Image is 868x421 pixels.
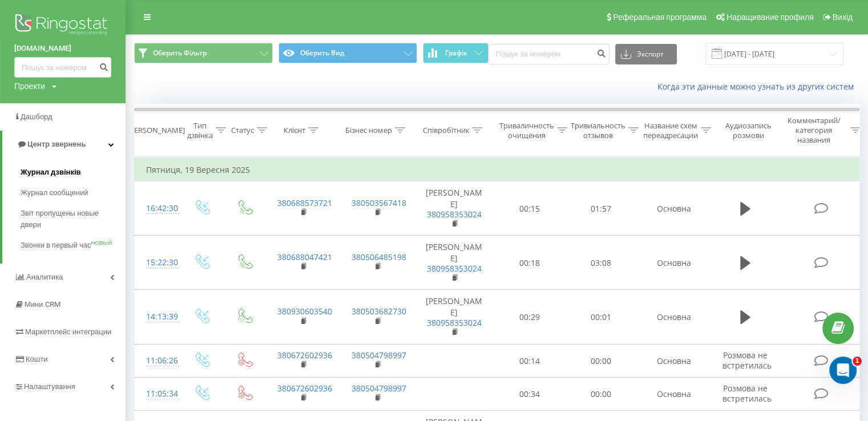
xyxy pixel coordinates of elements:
font: 00:00 [591,388,611,399]
font: Мини CRM [25,300,60,309]
font: Звіт пропущены новые двери [21,209,99,229]
font: Журнал сообщений [21,188,88,197]
a: 380958353024 [427,263,482,274]
font: Налаштування [24,382,75,391]
font: 00:00 [591,355,611,366]
font: Основна [657,355,691,366]
font: 00:34 [519,388,540,399]
font: Наращивание профиля [726,13,813,22]
button: Оберить Вид [278,43,417,63]
a: [DOMAIN_NAME] [14,43,111,54]
a: Когда эти данные можно узнать из других систем [657,81,859,92]
font: Статус [231,125,254,135]
font: Оберить Фільтр [153,48,207,58]
a: Журнал дзвінків [21,162,126,183]
a: 380672602936 [277,350,332,361]
font: Розмова не встретилась [722,383,772,404]
a: 380503682730 [352,306,406,317]
font: Проекти [14,82,45,91]
font: Триваличность очищения [499,120,554,140]
font: Оберить Вид [300,48,344,58]
font: Співробітник [422,125,469,135]
font: 15:22:30 [146,257,178,268]
font: Маркетплейс интеграции [25,327,111,336]
font: Центр звернень [27,140,86,148]
font: 1 [855,357,859,365]
font: [PERSON_NAME] [426,187,482,209]
font: 11:06:26 [146,355,178,366]
font: [PERSON_NAME] [426,241,482,264]
a: Центр звернень [2,131,126,158]
font: 00:29 [519,311,540,322]
font: Пятниця, 19 Вересня 2025 [146,164,250,175]
font: 14:13:39 [146,311,178,322]
button: Экспорт [615,44,677,64]
font: [DOMAIN_NAME] [14,44,71,52]
font: Дашборд [21,112,53,121]
font: 11:05:34 [146,388,178,399]
input: Пошук за номером [488,44,609,64]
a: Журнал сообщений [21,183,126,203]
font: Комментарий/категория названия [788,115,841,145]
button: Графік [423,43,488,63]
a: 380958353024 [427,209,482,220]
a: 380688573721 [277,197,332,208]
font: 00:15 [519,203,540,214]
font: 01:57 [591,203,611,214]
font: Звонки в первый час [21,241,91,249]
font: Тривиальность отзывов [571,120,625,140]
font: Розмова не встретилась [722,350,772,371]
iframe: Интерком-чат в режиме реального времени [829,357,857,384]
font: [PERSON_NAME] [127,125,185,135]
input: Пошук за номером [14,57,111,78]
font: Экспорт [637,49,664,59]
font: 380504798997 [352,350,406,361]
font: Основна [657,388,691,399]
a: 380930603540 [277,306,332,317]
font: Название схем переадресации [643,120,698,140]
font: Основна [657,203,691,214]
font: 00:01 [591,311,611,322]
a: Звонки в первый часНОВЫЙ [21,235,126,256]
font: Аналитика [26,273,63,281]
font: 16:42:30 [146,203,178,213]
a: 380688047421 [277,252,332,262]
a: 380503567418 [352,197,406,208]
font: Графік [445,48,467,58]
a: Звіт пропущены новые двери [21,203,126,235]
font: 03:08 [591,257,611,268]
font: 00:18 [519,257,540,268]
font: 00:14 [519,355,540,366]
font: Тип дзвінка [187,120,213,140]
font: Бізнес номер [345,125,392,135]
font: Реферальная программа [613,13,706,22]
a: 380506485198 [352,252,406,262]
a: 380672602936 [277,383,332,394]
img: Логотип Ringostat [14,11,111,40]
button: Оберить Фільтр [134,43,273,63]
font: НОВЫЙ [91,240,112,246]
font: [PERSON_NAME] [426,295,482,318]
font: Основна [657,311,691,322]
a: 380504798997 [352,383,406,394]
font: Вихід [833,13,853,22]
a: 380958353024 [427,317,482,328]
font: Основна [657,257,691,268]
font: Кошти [26,355,47,363]
font: Аудиозапись розмови [725,120,772,140]
font: Когда эти данные можно узнать из других систем [657,81,854,92]
font: Клієнт [284,125,305,135]
font: Журнал дзвінків [21,168,81,176]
